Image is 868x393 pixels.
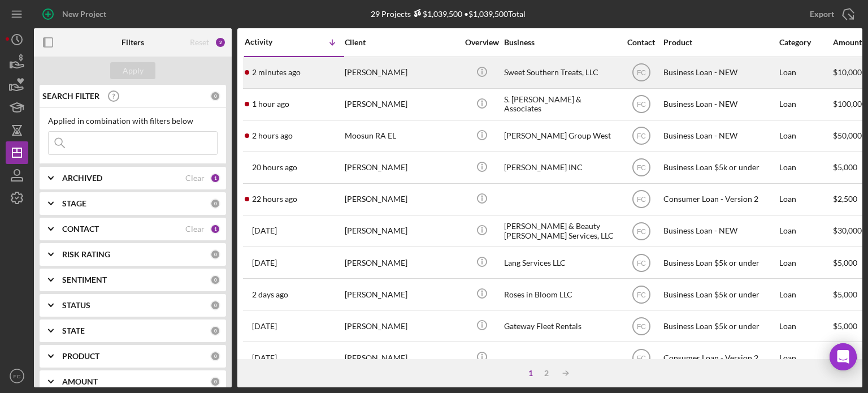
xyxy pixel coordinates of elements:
div: Applied in combination with filters below [48,116,218,126]
text: FC [637,227,646,235]
time: 2025-10-06 19:40 [252,290,288,299]
div: 2 [539,369,554,378]
div: Loan [779,89,832,119]
b: PRODUCT [62,352,99,361]
span: $100,000 [833,99,866,109]
button: Apply [110,62,155,79]
div: Consumer Loan - Version 2 [663,184,776,214]
text: FC [637,101,646,109]
div: Business [504,38,617,47]
div: 0 [210,351,220,361]
span: $10,000 [833,67,862,77]
div: Loan [779,216,832,246]
div: Loan [779,58,832,88]
div: 0 [210,326,220,336]
div: [PERSON_NAME] [345,216,458,246]
div: Business Loan $5k or under [663,153,776,183]
span: $30,000 [833,226,862,235]
div: [PERSON_NAME] [345,58,458,88]
div: Roses in Bloom LLC [504,279,617,309]
time: 2025-10-07 21:11 [252,195,297,204]
div: Loan [779,121,832,151]
div: New Project [62,3,106,25]
b: CONTACT [62,224,99,234]
div: Loan [779,279,832,309]
div: 0 [210,275,220,285]
b: SENTIMENT [62,275,107,284]
div: 0 [210,91,220,101]
time: 2025-10-07 17:37 [252,226,277,235]
button: FC [6,365,28,387]
div: [PERSON_NAME] [345,279,458,309]
span: $5,000 [833,290,857,299]
b: STAGE [62,199,86,208]
div: [PERSON_NAME] [345,248,458,278]
div: 1 [210,173,220,183]
button: New Project [34,3,118,25]
div: [PERSON_NAME] [345,89,458,119]
div: Business Loan - NEW [663,58,776,88]
b: STATUS [62,301,90,310]
div: Moosun RA EL [345,121,458,151]
text: FC [637,69,646,77]
div: Loan [779,311,832,341]
div: Client [345,38,458,47]
div: [PERSON_NAME] INC [504,153,617,183]
div: Loan [779,184,832,214]
div: S. [PERSON_NAME] & Associates [504,89,617,119]
time: 2025-10-08 16:33 [252,131,293,140]
text: FC [14,373,21,379]
div: Sweet Southern Treats, LLC [504,58,617,88]
span: $5,000 [833,258,857,267]
div: Reset [190,38,209,47]
div: [PERSON_NAME] [345,343,458,373]
div: Open Intercom Messenger [830,343,857,370]
text: FC [637,322,646,330]
div: Activity [245,37,294,46]
div: Clear [185,174,205,183]
div: Category [779,38,832,47]
div: Gateway Fleet Rentals [504,311,617,341]
div: Product [663,38,776,47]
div: Loan [779,153,832,183]
div: Business Loan - NEW [663,89,776,119]
text: FC [637,354,646,362]
span: $2,500 [833,194,857,204]
div: Business Loan $5k or under [663,279,776,309]
div: [PERSON_NAME] & Beauty [PERSON_NAME] Services, LLC [504,216,617,246]
span: $5,000 [833,162,857,172]
div: Clear [185,224,205,234]
div: Consumer Loan - Version 2 [663,343,776,373]
time: 2025-10-08 18:54 [252,68,301,77]
text: FC [637,291,646,299]
time: 2025-10-03 17:18 [252,353,277,362]
div: [PERSON_NAME] Group West [504,121,617,151]
div: 0 [210,300,220,310]
text: FC [637,164,646,172]
div: Business Loan $5k or under [663,311,776,341]
div: 2 [215,37,226,48]
b: STATE [62,326,85,335]
div: 1 [210,224,220,234]
div: Export [810,3,834,25]
time: 2025-10-05 02:08 [252,322,277,331]
b: AMOUNT [62,377,98,386]
b: SEARCH FILTER [42,92,99,101]
div: Contact [620,38,662,47]
div: [PERSON_NAME] [345,153,458,183]
text: FC [637,196,646,204]
div: Business Loan - NEW [663,121,776,151]
div: 1 [523,369,539,378]
b: RISK RATING [62,250,110,259]
b: Filters [121,38,144,47]
b: ARCHIVED [62,174,102,183]
time: 2025-10-07 13:05 [252,258,277,267]
span: $5,000 [833,321,857,331]
div: Apply [123,62,144,79]
text: FC [637,259,646,267]
div: [PERSON_NAME] [345,311,458,341]
div: Business Loan - NEW [663,216,776,246]
div: [PERSON_NAME] [345,184,458,214]
div: Overview [461,38,503,47]
div: Loan [779,248,832,278]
